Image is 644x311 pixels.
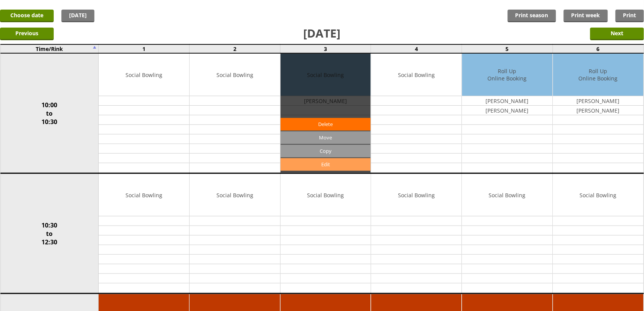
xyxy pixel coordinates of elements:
a: [DATE] [61,10,94,22]
a: Print week [564,10,608,22]
input: Copy [281,145,371,157]
td: 5 [462,44,553,53]
td: 10:00 to 10:30 [0,53,99,174]
a: Edit [281,158,371,171]
a: Delete [281,118,371,131]
td: Social Bowling [281,174,371,216]
td: [PERSON_NAME] [462,106,553,115]
td: Time/Rink [0,44,99,53]
td: Social Bowling [371,54,462,96]
td: 10:30 to 12:30 [0,174,99,294]
a: Print season [508,10,556,22]
td: 6 [553,44,644,53]
a: Print [616,10,644,22]
td: 1 [99,44,190,53]
input: Move [281,131,371,144]
td: 3 [280,44,371,53]
input: Next [590,28,644,40]
td: 4 [371,44,462,53]
td: 2 [190,44,281,53]
td: [PERSON_NAME] [553,106,644,115]
td: Social Bowling [99,54,189,96]
td: Social Bowling [99,174,189,216]
td: Social Bowling [462,174,553,216]
td: Social Bowling [190,174,280,216]
td: Social Bowling [190,54,280,96]
td: Social Bowling [553,174,644,216]
td: [PERSON_NAME] [553,96,644,106]
td: [PERSON_NAME] [462,96,553,106]
td: Social Bowling [371,174,462,216]
td: Roll Up Online Booking [553,54,644,96]
td: Roll Up Online Booking [462,54,553,96]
